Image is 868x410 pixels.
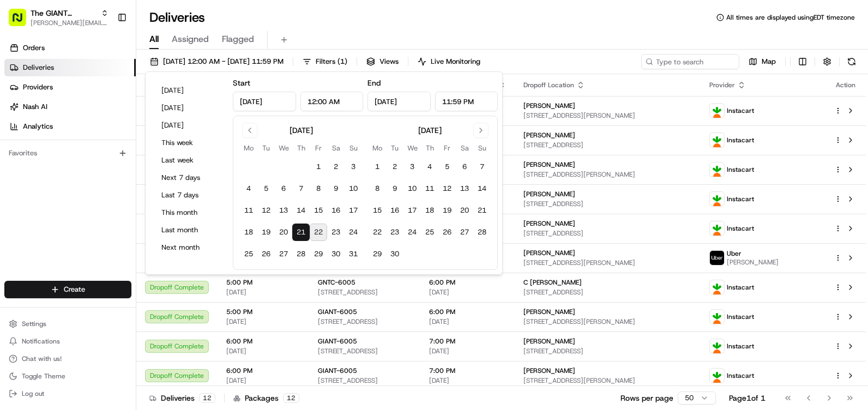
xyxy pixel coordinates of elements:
span: Settings [22,319,46,328]
img: profile_instacart_ahold_partner.png [710,369,724,383]
button: 9 [386,180,403,197]
img: 1736555255976-a54dd68f-1ca7-489b-9aae-adbdc363a1c4 [11,104,31,124]
button: 12 [257,202,275,219]
div: Packages [233,393,299,403]
span: [PERSON_NAME] [523,219,575,228]
span: ( 1 ) [337,57,347,67]
span: [PERSON_NAME] [523,190,575,198]
span: GIANT-6005 [318,366,357,375]
div: [DATE] [290,125,313,136]
span: Live Monitoring [431,57,480,67]
div: We're available if you need us! [37,115,138,124]
button: 6 [275,180,292,197]
button: Notifications [4,334,131,349]
span: [STREET_ADDRESS] [318,317,412,326]
span: 6:00 PM [226,366,300,375]
a: Deliveries [4,59,136,76]
button: Next month [156,240,222,255]
a: Powered byPylon [77,184,132,193]
button: 22 [369,224,386,241]
span: GIANT-6005 [318,337,357,346]
p: Rows per page [620,393,673,403]
th: Monday [369,142,386,154]
a: Nash AI [4,98,136,116]
button: 10 [403,180,421,197]
span: Pylon [108,185,132,193]
button: 16 [386,202,403,219]
button: 7 [473,158,491,176]
button: Views [361,54,403,69]
button: This month [156,205,222,220]
th: Tuesday [386,142,403,154]
span: [STREET_ADDRESS][PERSON_NAME] [523,376,692,385]
img: profile_instacart_ahold_partner.png [710,310,724,324]
button: 30 [386,245,403,263]
button: Chat with us! [4,351,131,366]
div: [DATE] [418,125,442,136]
button: 27 [456,224,473,241]
a: 📗Knowledge Base [7,154,88,173]
button: 4 [240,180,257,197]
button: 3 [345,158,362,176]
a: 💻API Documentation [88,154,179,173]
th: Thursday [292,142,310,154]
span: Instacart [727,165,754,174]
span: Provider [709,81,735,89]
span: [DATE] [226,376,300,385]
div: Page 1 of 1 [729,393,765,403]
span: 6:00 PM [429,278,506,287]
button: Live Monitoring [413,54,485,69]
button: Go to next month [473,123,489,138]
button: This week [156,135,222,150]
div: 12 [283,393,299,403]
div: Start new chat [37,104,179,115]
span: Instacart [727,195,754,203]
button: 9 [327,180,345,197]
span: The GIANT Company [31,8,97,19]
button: 17 [403,202,421,219]
button: 8 [310,180,327,197]
label: End [367,78,381,88]
span: 6:00 PM [226,337,300,346]
span: [DATE] [429,347,506,355]
span: [PERSON_NAME] [523,249,575,257]
button: Last week [156,153,222,168]
img: profile_instacart_ahold_partner.png [710,104,724,118]
button: 13 [275,202,292,219]
button: 28 [473,224,491,241]
th: Tuesday [257,142,275,154]
button: 7 [292,180,310,197]
button: 2 [327,158,345,176]
button: Last 7 days [156,188,222,203]
button: 4 [421,158,438,176]
span: [DATE] [226,288,300,297]
div: 📗 [11,159,20,168]
input: Date [233,92,296,111]
img: profile_instacart_ahold_partner.png [710,192,724,206]
span: Providers [23,82,53,92]
span: GNTC-6005 [318,278,355,287]
button: 8 [369,180,386,197]
th: Sunday [473,142,491,154]
span: Instacart [727,136,754,144]
button: [PERSON_NAME][EMAIL_ADDRESS][PERSON_NAME][DOMAIN_NAME] [31,19,108,27]
span: Instacart [727,106,754,115]
div: 12 [199,393,215,403]
span: [PERSON_NAME] [523,366,575,375]
span: Map [762,57,776,67]
a: Orders [4,39,136,57]
th: Saturday [327,142,345,154]
span: Knowledge Base [22,158,83,169]
th: Wednesday [275,142,292,154]
input: Time [435,92,498,111]
span: C [PERSON_NAME] [523,278,582,287]
span: Filters [316,57,347,67]
a: Analytics [4,118,136,135]
span: [STREET_ADDRESS][PERSON_NAME] [523,317,692,326]
span: API Documentation [103,158,175,169]
button: Map [744,54,781,69]
button: 17 [345,202,362,219]
button: 3 [403,158,421,176]
button: 27 [275,245,292,263]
